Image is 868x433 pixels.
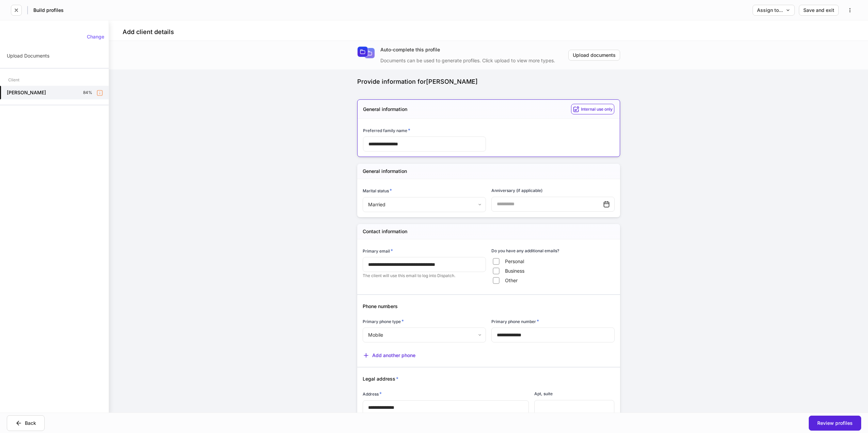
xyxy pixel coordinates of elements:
[357,367,615,382] div: Legal address
[380,53,568,64] div: Documents can be used to generate profiles. Click upload to view more types.
[82,31,109,42] button: Change
[491,318,539,325] h6: Primary phone number
[363,106,407,113] h5: General information
[87,34,104,39] div: Change
[753,5,795,16] button: Assign to...
[363,168,407,175] h5: General information
[757,8,790,13] div: Assign to...
[123,28,174,36] h4: Add client details
[803,8,834,13] div: Save and exit
[491,247,559,254] h6: Do you have any additional emails?
[491,187,542,194] h6: Anniversary (if applicable)
[380,46,568,53] div: Auto-complete this profile
[363,390,382,397] h6: Address
[809,416,861,431] button: Review profiles
[573,53,616,58] div: Upload documents
[581,106,613,112] h6: Internal use only
[357,78,620,86] div: Provide information for [PERSON_NAME]
[363,247,393,254] h6: Primary email
[363,197,486,212] div: Married
[505,268,524,274] span: Business
[83,90,92,95] p: 84%
[7,52,49,59] p: Upload Documents
[799,5,839,16] button: Save and exit
[363,273,486,278] p: The client will use this email to log into Dispatch.
[363,327,486,342] div: Mobile
[363,318,404,325] h6: Primary phone type
[363,127,410,134] h6: Preferred family name
[505,258,524,265] span: Personal
[8,74,19,86] div: Client
[363,187,392,194] h6: Marital status
[357,295,615,310] div: Phone numbers
[15,420,36,427] div: Back
[363,352,415,359] button: Add another phone
[817,421,853,426] div: Review profiles
[505,277,518,284] span: Other
[7,89,46,96] h5: [PERSON_NAME]
[7,415,45,431] button: Back
[568,50,620,61] button: Upload documents
[33,7,64,14] h5: Build profiles
[534,390,553,397] h6: Apt, suite
[363,228,407,235] h5: Contact information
